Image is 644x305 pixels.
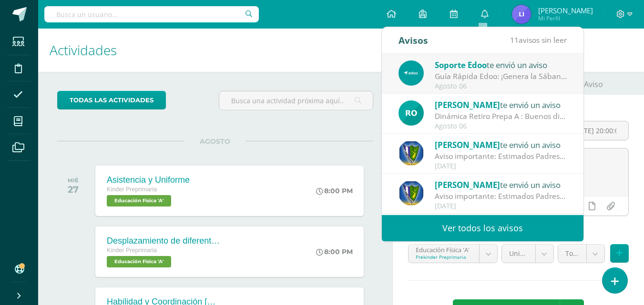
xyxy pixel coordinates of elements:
[107,186,157,193] span: Kinder Preprimaria
[561,121,628,140] input: Fecha de entrega
[435,178,567,191] div: te envió un aviso
[316,247,353,256] div: 8:00 PM
[435,202,567,210] div: [DATE]
[502,245,553,263] a: Unidad 4
[538,14,593,22] span: Mi Perfil
[416,254,472,260] div: Prekinder Preprimaria
[68,177,79,184] div: MIÉ
[44,6,259,22] input: Busca un usuario...
[316,187,353,195] div: 8:00 PM
[399,180,424,206] img: fc224351b503ff6b3b614368b6a8a356.png
[562,72,613,95] a: Aviso
[435,82,567,90] div: Agosto 06
[435,111,567,122] div: Dinámica Retiro Prepa A : Buenos dias madres y padres de familia de Prepa A. Comparto con ustedes...
[68,184,79,195] div: 27
[435,162,567,170] div: [DATE]
[416,245,472,254] div: Educación Física 'A'
[435,151,567,162] div: Aviso importante: Estimados Padres y Madres de Familia, es un gusto saludarlos nuevamente, espera...
[584,73,603,96] span: Aviso
[510,35,567,45] span: avisos sin leer
[107,256,171,267] span: Educación Física 'A'
[560,110,629,117] label: Fecha:
[399,60,424,86] img: 676617573f7bfa93b0300b4c1ae80bc1.png
[399,100,424,126] img: 166d7896932cd9240889c74b77157347.png
[435,122,567,130] div: Agosto 06
[435,191,567,202] div: Aviso importante: Estimados Padres y Madres de Familia, es un gusto saludarlos nuevamente, espera...
[538,6,593,15] span: [PERSON_NAME]
[435,59,567,71] div: te envió un aviso
[107,175,190,185] div: Asistencia y Uniforme
[399,27,428,53] div: Avisos
[219,91,372,110] input: Busca una actividad próxima aquí...
[107,247,157,254] span: Kinder Preprimaria
[509,245,528,263] span: Unidad 4
[435,179,500,190] span: [PERSON_NAME]
[409,245,497,263] a: Educación Física 'A'Prekinder Preprimaria
[184,137,245,146] span: AGOSTO
[435,139,500,150] span: [PERSON_NAME]
[382,215,583,241] a: Ver todos los avisos
[57,91,166,109] a: todas las Actividades
[512,5,531,24] img: e65559c75f7f30e263e76759cdbf426f.png
[510,35,519,45] span: 11
[107,236,221,246] div: Desplazamiento de diferentes acciones
[435,71,567,82] div: Guía Rápida Edoo: ¡Genera la Sábana de tu Curso en Pocos Pasos!: En Edoo, buscamos facilitar la a...
[50,29,381,72] h1: Actividades
[435,98,567,111] div: te envió un aviso
[399,140,424,166] img: fc224351b503ff6b3b614368b6a8a356.png
[565,245,579,263] span: Total (100.0%)
[435,59,487,70] span: Soporte Edoo
[107,195,171,207] span: Educación Física 'A'
[435,99,500,110] span: [PERSON_NAME]
[558,245,604,263] a: Total (100.0%)
[435,138,567,151] div: te envió un aviso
